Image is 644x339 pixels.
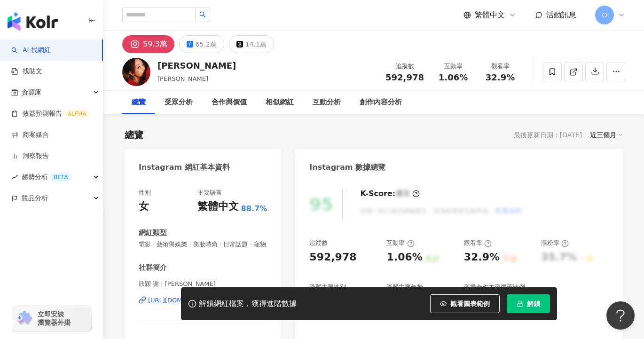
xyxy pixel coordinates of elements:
span: 繁體中文 [475,10,505,20]
span: 32.9% [486,73,515,82]
div: 59.3萬 [143,38,167,51]
span: 88.7% [241,204,267,214]
span: 解鎖 [527,300,540,307]
div: 女 [139,199,149,214]
div: 最後更新日期：[DATE] [514,131,582,139]
button: 59.3萬 [122,35,174,53]
span: 欣穎 謝 | [PERSON_NAME] [139,280,267,288]
div: 觀看率 [482,62,518,71]
div: 14.1萬 [245,38,267,51]
div: 互動率 [435,62,471,71]
img: KOL Avatar [122,58,150,86]
div: 追蹤數 [309,239,328,247]
button: 65.2萬 [179,35,224,53]
div: 65.2萬 [196,38,217,51]
div: K-Score : [360,189,420,199]
div: BETA [50,173,71,182]
span: 電影 · 藝術與娛樂 · 美妝時尚 · 日常話題 · 寵物 [139,240,267,249]
div: 商業合作內容覆蓋比例 [464,283,525,292]
span: search [199,11,206,18]
div: 32.9% [464,250,500,265]
div: 漲粉率 [541,239,569,247]
div: 解鎖網紅檔案，獲得進階數據 [199,299,297,309]
div: 網紅類型 [139,228,167,238]
span: 競品分析 [22,188,48,209]
span: 592,978 [385,72,424,82]
div: 總覽 [132,97,146,108]
div: 近三個月 [590,129,623,141]
div: 總覽 [125,128,143,142]
span: 活動訊息 [546,10,576,19]
div: 繁體中文 [197,199,239,214]
span: 1.06% [439,73,468,82]
span: 立即安裝 瀏覽器外掛 [38,310,71,327]
a: 洞察報告 [11,151,49,161]
div: 創作內容分析 [360,97,402,108]
div: 相似網紅 [266,97,294,108]
span: 趨勢分析 [22,166,71,188]
div: 受眾分析 [165,97,193,108]
div: 主要語言 [197,189,222,197]
span: 資源庫 [22,82,41,103]
div: Instagram 網紅基本資料 [139,162,230,173]
img: chrome extension [15,311,33,326]
button: 14.1萬 [229,35,274,53]
div: 合作與價值 [212,97,247,108]
div: 592,978 [309,250,356,265]
div: 追蹤數 [385,62,424,71]
div: 受眾主要性別 [309,283,346,292]
span: lock [517,300,523,307]
a: 效益預測報告ALPHA [11,109,90,118]
div: Instagram 數據總覽 [309,162,385,173]
a: chrome extension立即安裝 瀏覽器外掛 [12,306,91,331]
button: 觀看圖表範例 [430,294,500,313]
div: 受眾主要年齡 [386,283,423,292]
div: 社群簡介 [139,263,167,273]
span: O [602,10,607,20]
div: 互動率 [386,239,414,247]
a: searchAI 找網紅 [11,46,51,55]
a: 找貼文 [11,67,42,76]
img: logo [8,12,58,31]
div: 1.06% [386,250,422,265]
div: [PERSON_NAME] [157,60,236,71]
div: 性別 [139,189,151,197]
span: [PERSON_NAME] [157,75,208,82]
span: rise [11,174,18,181]
div: 觀看率 [464,239,492,247]
a: 商案媒合 [11,130,49,140]
div: 互動分析 [313,97,341,108]
span: 觀看圖表範例 [450,300,490,307]
button: 解鎖 [507,294,550,313]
